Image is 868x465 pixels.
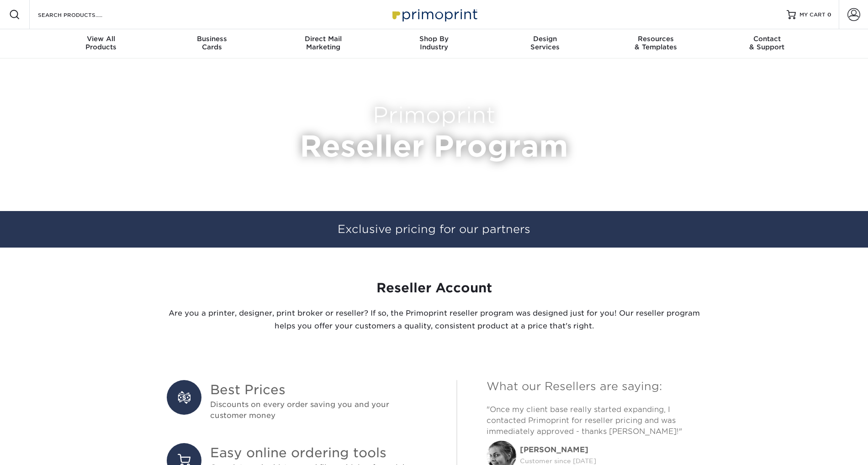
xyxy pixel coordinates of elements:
a: View AllProducts [46,29,157,58]
div: Services [489,35,600,51]
span: Resources [600,35,711,43]
span: Shop By [379,35,490,43]
a: Direct MailMarketing [268,29,379,58]
li: Discounts on every order saving you and your customer money [167,380,427,421]
div: Marketing [268,35,379,51]
img: Primoprint [388,5,480,24]
div: & Templates [600,35,711,51]
span: Business [157,35,268,43]
span: Design [489,35,600,43]
h4: What our Resellers are saying: [487,380,701,393]
h2: Primoprint [167,102,701,129]
div: Exclusive pricing for our partners [160,211,708,248]
span: Contact [711,35,822,43]
a: Resources& Templates [600,29,711,58]
h3: Reseller Account [167,280,701,296]
iframe: Google Customer Reviews [2,437,78,462]
span: MY CART [799,11,826,19]
p: Are you a printer, designer, print broker or reseller? If so, the Primoprint reseller program was... [167,307,701,333]
div: Industry [379,35,490,51]
span: Easy online ordering tools [210,443,427,462]
a: Contact& Support [711,29,822,58]
p: "Once my client base really started expanding, I contacted Primoprint for reseller pricing and wa... [487,404,701,437]
div: & Support [711,35,822,51]
span: 0 [827,11,831,18]
h1: Reseller Program [167,129,701,164]
div: Products [46,35,157,51]
span: Direct Mail [268,35,379,43]
span: Best Prices [210,380,427,399]
div: Cards [157,35,268,51]
div: [PERSON_NAME] [520,444,596,455]
a: DesignServices [489,29,600,58]
small: Customer since [DATE] [520,457,596,465]
a: BusinessCards [157,29,268,58]
input: SEARCH PRODUCTS..... [37,9,126,20]
span: View All [46,35,157,43]
a: Shop ByIndustry [379,29,490,58]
